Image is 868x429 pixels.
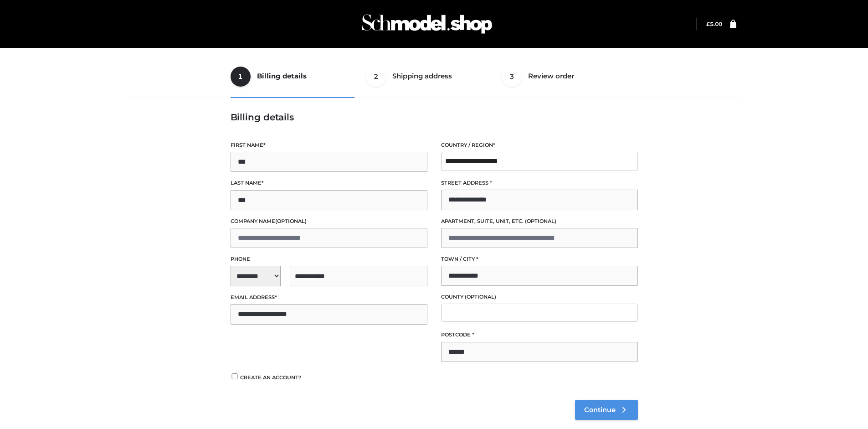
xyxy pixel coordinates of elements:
label: Email address [231,293,427,302]
span: £ [706,21,710,27]
label: Town / City [441,255,638,264]
span: (optional) [525,218,556,224]
label: Last name [231,179,427,187]
span: (optional) [465,294,496,300]
label: Country / Region [441,141,638,150]
span: Create an account? [240,374,302,381]
label: Company name [231,217,427,226]
a: Continue [575,400,638,420]
span: (optional) [275,218,307,224]
a: £5.00 [706,21,722,27]
label: Phone [231,255,427,264]
label: Apartment, suite, unit, etc. [441,217,638,226]
bdi: 5.00 [706,21,722,27]
label: Postcode [441,331,638,339]
h3: Billing details [231,112,638,123]
input: Create an account? [231,373,239,379]
label: Street address [441,179,638,187]
label: County [441,293,638,301]
span: Continue [584,406,616,414]
label: First name [231,141,427,150]
img: Schmodel Admin 964 [359,6,495,42]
